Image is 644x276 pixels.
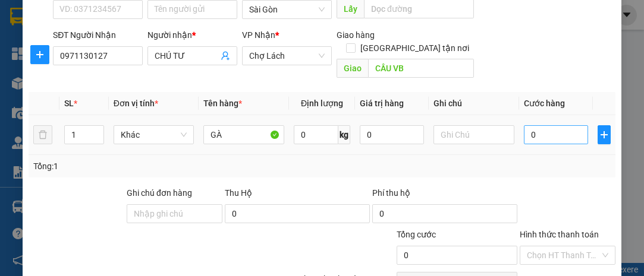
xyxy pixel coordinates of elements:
[112,65,128,78] span: CC :
[397,230,436,239] span: Tổng cước
[520,230,599,239] label: Hình thức thanh toán
[114,11,142,24] span: Nhận:
[112,62,217,79] div: 40.000
[203,125,284,144] input: VD: Bàn, Ghế
[225,188,252,198] span: Thu Hộ
[10,11,29,24] span: Gửi:
[356,42,474,55] span: [GEOGRAPHIC_DATA] tận nơi
[10,10,105,24] div: Sài Gòn
[31,50,49,59] span: plus
[338,125,350,144] span: kg
[64,99,74,108] span: SL
[33,125,52,144] button: delete
[249,47,325,65] span: Chợ Lách
[203,99,242,108] span: Tên hàng
[337,59,368,78] span: Giao
[598,130,610,139] span: plus
[242,30,275,40] span: VP Nhận
[337,30,375,40] span: Giao hàng
[429,92,519,115] th: Ghi chú
[433,125,514,144] input: Ghi Chú
[114,99,158,108] span: Đơn vị tính
[10,86,216,101] div: Tên hàng: THÙNG ( : 2 )
[114,10,216,24] div: Chợ Lách
[127,204,222,223] input: Ghi chú đơn hàng
[53,28,143,42] div: SĐT Người Nhận
[598,125,611,144] button: plus
[121,126,187,144] span: Khác
[249,1,325,18] span: Sài Gòn
[301,99,343,108] span: Định lượng
[368,59,473,78] input: Dọc đường
[360,125,424,144] input: 0
[114,24,216,39] div: A TÀI THUỐC TÂY
[221,51,230,61] span: user-add
[30,45,49,64] button: plus
[372,186,517,204] div: Phí thu hộ
[524,99,565,108] span: Cước hàng
[360,99,404,108] span: Giá trị hàng
[114,39,216,55] div: 0903061099
[33,160,250,173] div: Tổng: 1
[127,188,192,198] label: Ghi chú đơn hàng
[147,28,237,42] div: Người nhận
[125,85,142,101] span: SL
